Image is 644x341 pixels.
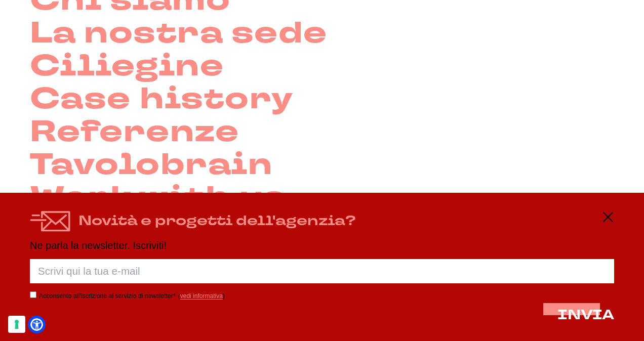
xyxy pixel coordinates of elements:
a: vedi informativa [180,292,223,300]
label: Acconsento all’iscrizione al servizio di newsletter* [39,292,176,300]
a: Work with us [30,182,287,215]
a: Case history [30,83,294,116]
button: INVIA [557,308,614,323]
a: Referenze [30,116,239,149]
a: Open Accessibility Menu [30,318,43,331]
input: Scrivi qui la tua e-mail [30,259,614,283]
a: Ciliegine [30,50,224,83]
a: La nostra sede [30,17,328,50]
span: INVIA [557,306,614,324]
p: Ne parla la newsletter. Iscriviti! [30,240,614,251]
button: Le tue preferenze relative al consenso per le tecnologie di tracciamento [8,316,25,333]
span: ( ) [178,292,225,300]
h4: Novità e progetti dell'agenzia? [78,211,356,232]
a: Tavolobrain [30,149,272,182]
